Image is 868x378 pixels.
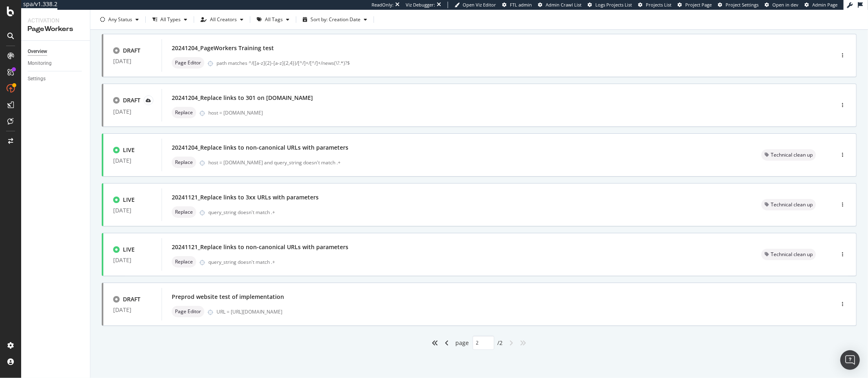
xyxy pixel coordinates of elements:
div: Overview [28,47,47,56]
div: DRAFT [123,96,140,104]
a: Monitoring [28,59,84,68]
a: Overview [28,47,84,56]
span: Replace [175,259,193,264]
a: Logs Projects List [588,2,632,8]
span: Project Settings [726,2,759,8]
span: Replace [175,110,193,115]
span: Page Editor [175,60,201,65]
a: FTL admin [502,2,532,8]
div: Any Status [108,17,132,22]
div: Settings [28,75,46,83]
div: host = [DOMAIN_NAME] and query_string doesn't match .+ [208,159,742,166]
div: neutral label [172,107,196,118]
span: Technical clean up [771,153,813,157]
a: Admin Page [805,2,837,8]
div: angles-left [429,336,442,349]
div: 20241204_Replace links to 301 on [DOMAIN_NAME] [172,94,313,102]
div: PageWorkers [28,24,83,34]
a: Project Page [678,2,712,8]
div: [DATE] [113,108,152,115]
a: Admin Crawl List [538,2,582,8]
div: DRAFT [123,295,140,303]
div: angles-right [517,336,530,349]
div: ReadOnly: [372,2,394,8]
div: path matches ^/([a-z]{2}-[a-z]{2,4})/[^/]+/[^/]+/news(\?.*)?$ [216,60,800,66]
span: Replace [175,210,193,214]
div: [DATE] [113,307,152,313]
div: [DATE] [113,207,152,214]
div: page / 2 [456,336,503,350]
div: neutral label [761,149,816,161]
div: LIVE [123,146,135,154]
div: Sort by: Creation Date [310,17,361,22]
div: Open Intercom Messenger [840,350,860,370]
div: 20241121_Replace links to non-canonical URLs with parameters [172,243,348,251]
div: query_string doesn't match .+ [208,209,742,216]
span: Admin Page [812,2,837,8]
div: LIVE [123,196,135,204]
span: Logs Projects List [595,2,632,8]
span: Projects List [646,2,671,8]
button: Sort by: Creation Date [300,13,370,26]
div: angle-left [442,336,453,349]
button: All Creators [197,13,247,26]
div: neutral label [172,256,196,267]
div: Preprod website test of implementation [172,293,284,301]
a: Settings [28,75,84,83]
div: 20241204_Replace links to non-canonical URLs with parameters [172,144,348,152]
a: Project Settings [718,2,759,8]
button: Any Status [97,13,142,26]
a: Projects List [638,2,671,8]
span: FTL admin [510,2,532,8]
div: [DATE] [113,58,152,64]
div: neutral label [172,57,204,69]
div: All Tags [265,17,283,22]
div: Activation [28,16,83,24]
div: 20241121_Replace links to 3xx URLs with parameters [172,193,319,201]
div: neutral label [761,199,816,210]
div: 20241204_PageWorkers Training test [172,44,274,52]
button: All Tags [254,13,293,26]
button: All Types [149,13,190,26]
div: [DATE] [113,257,152,263]
div: neutral label [761,249,816,260]
div: angle-right [506,336,517,349]
span: Technical clean up [771,202,813,207]
div: neutral label [172,306,204,317]
div: Viz Debugger: [406,2,435,8]
div: LIVE [123,245,135,254]
span: Technical clean up [771,252,813,257]
div: query_string doesn't match .+ [208,259,742,265]
div: DRAFT [123,46,140,55]
div: neutral label [172,157,196,168]
div: [DATE] [113,157,152,164]
span: Open Viz Editor [463,2,496,8]
div: neutral label [172,206,196,218]
a: Open Viz Editor [455,2,496,8]
div: All Types [160,17,181,22]
span: Project Page [685,2,712,8]
a: Open in dev [765,2,798,8]
span: Page Editor [175,309,201,314]
div: host = [DOMAIN_NAME] [208,109,800,116]
span: Admin Crawl List [546,2,582,8]
span: Open in dev [772,2,798,8]
div: URL = [URL][DOMAIN_NAME] [216,308,800,315]
div: Monitoring [28,59,52,68]
div: All Creators [210,17,237,22]
span: Replace [175,160,193,165]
